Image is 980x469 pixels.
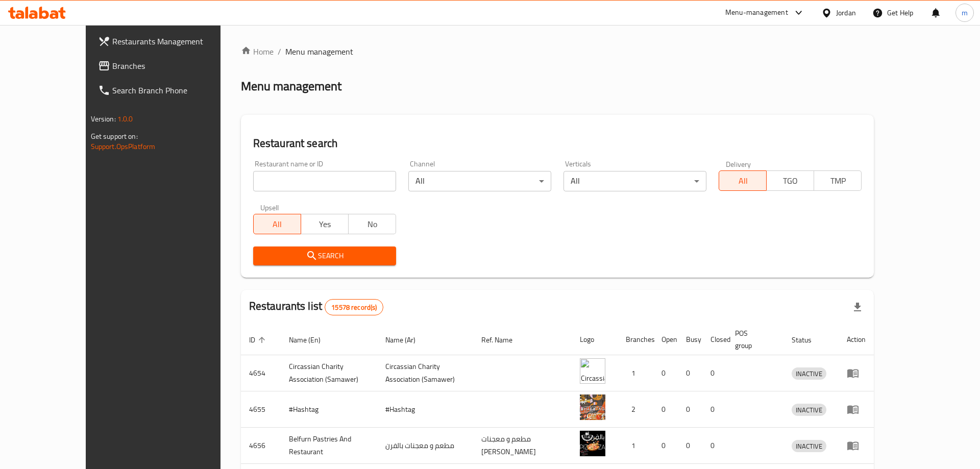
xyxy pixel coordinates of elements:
td: ​Circassian ​Charity ​Association​ (Samawer) [377,355,474,391]
button: TGO [766,170,814,191]
a: Restaurants Management [90,29,250,54]
td: #Hashtag [377,391,474,428]
div: Menu-management [725,7,788,19]
span: Menu management [285,45,353,58]
button: Search [253,246,396,265]
div: Jordan [836,7,856,18]
td: 0 [702,391,727,428]
div: Menu [847,439,866,452]
span: Search Branch Phone [112,84,241,96]
div: Total records count [325,299,383,315]
span: Status [792,334,825,346]
img: Belfurn Pastries And Restaurant [580,431,605,456]
li: / [278,45,281,58]
span: INACTIVE [792,404,826,416]
a: Support.OpsPlatform [91,140,156,153]
span: Restaurants Management [112,35,241,47]
span: Version: [91,112,116,126]
span: Name (Ar) [385,334,429,346]
span: Name (En) [289,334,334,346]
td: 0 [653,355,678,391]
td: 4656 [241,428,281,464]
div: Menu [847,403,866,415]
td: 1 [618,355,653,391]
div: INACTIVE [792,404,826,416]
a: Home [241,45,274,58]
th: Open [653,324,678,355]
h2: Restaurants list [249,299,384,315]
nav: breadcrumb [241,45,874,58]
a: Search Branch Phone [90,78,250,103]
h2: Menu management [241,78,341,94]
span: All [258,217,297,232]
span: No [353,217,392,232]
span: 1.0.0 [117,112,133,126]
th: Action [839,324,874,355]
span: Search [261,250,388,262]
div: Export file [845,295,870,319]
td: 0 [702,428,727,464]
td: 1 [618,428,653,464]
div: INACTIVE [792,440,826,452]
th: Branches [618,324,653,355]
span: ID [249,334,268,346]
div: Menu [847,367,866,379]
td: 2 [618,391,653,428]
td: 0 [678,428,702,464]
span: Yes [305,217,345,232]
td: 0 [653,428,678,464]
th: Closed [702,324,727,355]
button: All [253,214,301,234]
h2: Restaurant search [253,136,862,151]
button: Yes [301,214,349,234]
td: مطعم و معجنات بالفرن [377,428,474,464]
div: All [563,171,706,191]
td: 4654 [241,355,281,391]
img: #Hashtag [580,394,605,420]
td: #Hashtag [281,391,377,428]
span: Get support on: [91,130,138,143]
td: ​Circassian ​Charity ​Association​ (Samawer) [281,355,377,391]
a: Branches [90,54,250,78]
div: INACTIVE [792,367,826,380]
span: POS group [735,327,772,352]
span: Ref. Name [481,334,526,346]
button: All [719,170,767,191]
div: All [408,171,551,191]
span: TGO [771,174,810,188]
td: 0 [678,355,702,391]
td: مطعم و معجنات [PERSON_NAME] [473,428,571,464]
label: Upsell [260,204,279,211]
span: All [723,174,763,188]
button: TMP [814,170,862,191]
label: Delivery [726,160,751,167]
span: INACTIVE [792,440,826,452]
td: 4655 [241,391,281,428]
span: 15578 record(s) [325,303,383,312]
td: 0 [702,355,727,391]
td: 0 [653,391,678,428]
span: INACTIVE [792,368,826,380]
td: 0 [678,391,702,428]
th: Logo [572,324,618,355]
span: Branches [112,60,241,72]
span: m [962,7,968,18]
input: Search for restaurant name or ID.. [253,171,396,191]
img: ​Circassian ​Charity ​Association​ (Samawer) [580,358,605,384]
span: TMP [818,174,857,188]
td: Belfurn Pastries And Restaurant [281,428,377,464]
button: No [348,214,396,234]
th: Busy [678,324,702,355]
